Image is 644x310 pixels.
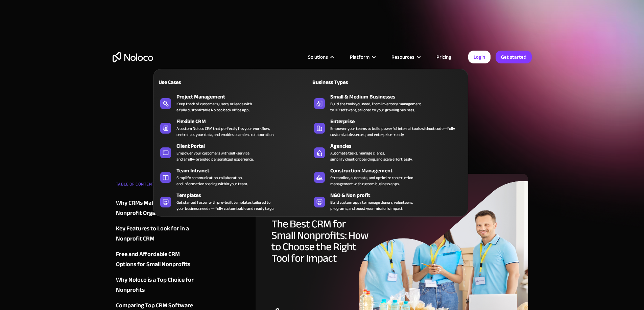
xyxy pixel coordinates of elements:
div: Agencies [330,142,468,150]
a: Project ManagementKeep track of customers, users, or leads witha fully customizable Noloco back o... [157,91,311,114]
div: Simplify communication, collaboration, and information sharing within your team. [176,175,248,187]
a: Get started [496,51,532,63]
a: Why CRMs Matter for Small Nonprofit Organizations [116,198,198,218]
div: Solutions [308,53,328,61]
div: A custom Noloco CRM that perfectly fits your workflow, centralizes your data, and enables seamles... [176,125,274,138]
div: NGO & Non profit [330,191,468,199]
div: TABLE OF CONTENT [116,179,198,193]
div: Business Types [311,78,385,86]
div: Automate tasks, manage clients, simplify client onboarding, and scale effortlessly. [330,150,412,162]
div: Small & Medium Businesses [330,93,468,101]
div: Flexible CRM [176,117,314,125]
div: Use Cases [157,78,231,86]
nav: Solutions [153,59,468,217]
a: Client PortalEmpower your customers with self-serviceand a fully-branded personalized experience. [157,141,311,164]
div: Resources [383,53,428,61]
div: Resources [391,53,414,61]
a: Team IntranetSimplify communication, collaboration,and information sharing within your team. [157,165,311,188]
a: AgenciesAutomate tasks, manage clients,simplify client onboarding, and scale effortlessly. [311,141,464,164]
a: Pricing [428,53,460,61]
a: Construction ManagementStreamline, automate, and optimize constructionmanagement with custom busi... [311,165,464,188]
a: Key Features to Look for in a Nonprofit CRM [116,224,198,244]
div: Construction Management [330,167,468,175]
div: Platform [341,53,383,61]
a: NGO & Non profitBuild custom apps to manage donors, volunteers,programs, and boost your mission’s... [311,190,464,213]
a: Free and Affordable CRM Options for Small Nonprofits [116,249,198,270]
div: Empower your customers with self-service and a fully-branded personalized experience. [176,150,254,162]
div: Client Portal [176,142,314,150]
div: Solutions [300,53,341,61]
a: Why Noloco is a Top Choice for Nonprofits [116,275,198,295]
a: home [113,52,153,62]
a: Flexible CRMA custom Noloco CRM that perfectly fits your workflow,centralizes your data, and enab... [157,116,311,139]
div: Team Intranet [176,167,314,175]
div: Empower your teams to build powerful internal tools without code—fully customizable, secure, and ... [330,125,461,138]
div: Keep track of customers, users, or leads with a fully customizable Noloco back office app. [176,101,252,113]
a: Small & Medium BusinessesBuild the tools you need, from inventory managementto HR software, tailo... [311,91,464,114]
div: Project Management [176,93,314,101]
a: EnterpriseEmpower your teams to build powerful internal tools without code—fully customizable, se... [311,116,464,139]
a: TemplatesGet started faster with pre-built templates tailored toyour business needs — fully custo... [157,190,311,213]
a: Business Types [311,74,464,90]
div: Streamline, automate, and optimize construction management with custom business apps. [330,175,413,187]
div: Platform [350,53,369,61]
div: Enterprise [330,117,468,125]
div: Build custom apps to manage donors, volunteers, programs, and boost your mission’s impact. [330,199,413,212]
div: Get started faster with pre-built templates tailored to your business needs — fully customizable ... [176,199,274,212]
div: Templates [176,191,314,199]
a: Use Cases [157,74,311,90]
div: Build the tools you need, from inventory management to HR software, tailored to your growing busi... [330,101,421,113]
a: Login [468,51,491,63]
